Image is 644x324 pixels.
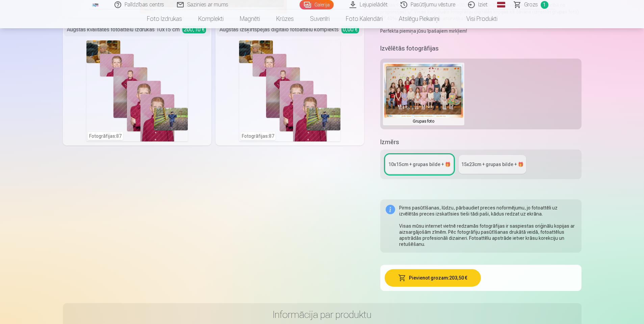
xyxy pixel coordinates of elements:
[64,23,210,36] div: Augstas kvalitātes fotoattēlu izdrukas 10x15 cm
[182,26,206,33] span: 200,10 €
[461,161,523,168] div: 15x23сm + grupas bilde + 🎁
[338,9,391,28] a: Foto kalendāri
[380,28,581,34] p: Perfekta piemiņa jūsu īpašajiem mirkļiem!
[380,137,581,147] h5: Izmērs
[447,9,506,28] a: Visi produkti
[524,1,538,9] span: Grozs
[217,23,363,36] div: Augstas izšķirtspējas digitālo fotoattēlu komplekts
[341,26,359,33] span: 0,00 €
[385,269,481,287] button: Pievienot grozam:203,50 €
[268,9,302,28] a: Krūzes
[541,1,548,9] span: 1
[399,205,576,247] div: Pirms pasūtīšanas, lūdzu, pārbaudiet preces noformējumu, jo fotoattēli uz izvēlētās preces izskat...
[232,9,268,28] a: Magnēti
[139,9,190,28] a: Foto izdrukas
[388,161,450,168] div: 10x15сm + grupas bilde + 🎁
[68,309,576,321] h3: Informācija par produktu
[380,44,439,53] h5: Izvēlētās fotogrāfijas
[302,9,338,28] a: Suvenīri
[386,155,453,174] a: 10x15сm + grupas bilde + 🎁
[92,3,99,7] img: /fa1
[391,9,447,28] a: Atslēgu piekariņi
[459,155,526,174] a: 15x23сm + grupas bilde + 🎁
[190,9,232,28] a: Komplekti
